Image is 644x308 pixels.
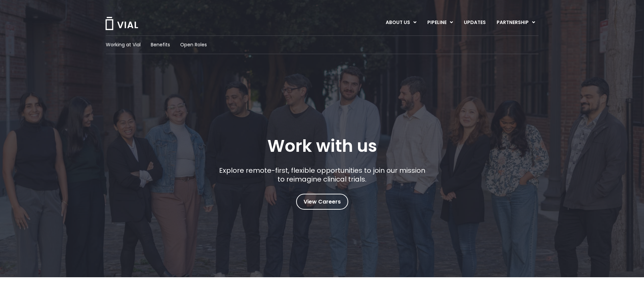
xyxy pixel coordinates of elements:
a: UPDATES [458,17,491,28]
a: ABOUT USMenu Toggle [380,17,422,28]
a: View Careers [296,194,348,210]
img: Vial Logo [105,17,139,30]
p: Explore remote-first, flexible opportunities to join our mission to reimagine clinical trials. [216,166,428,184]
a: PIPELINEMenu Toggle [422,17,458,28]
a: Benefits [151,41,170,48]
h1: Work with us [267,136,377,156]
a: Working at Vial [106,41,141,48]
a: Open Roles [180,41,207,48]
a: PARTNERSHIPMenu Toggle [491,17,541,28]
span: View Careers [304,197,341,206]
